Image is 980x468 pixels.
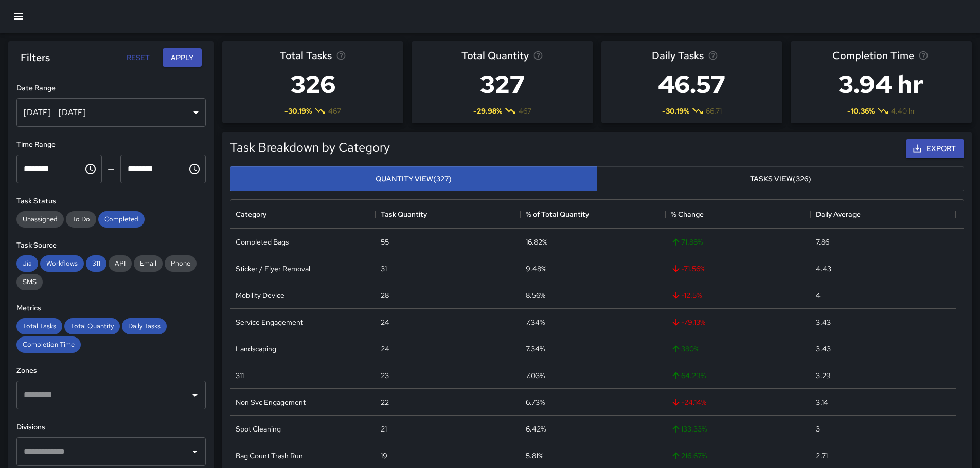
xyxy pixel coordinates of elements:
div: Task Quantity [381,200,427,229]
div: % Change [666,200,811,229]
span: -10.36 % [847,106,875,116]
div: 3.43 [816,344,831,354]
button: Apply [163,48,202,67]
div: Total Quantity [64,318,120,334]
div: Service Engagement [236,317,303,327]
span: 64.29 % [671,370,706,381]
div: 7.34% [526,317,545,327]
span: 133.33 % [671,424,707,434]
h6: Task Source [16,240,206,251]
span: 216.67 % [671,451,707,461]
span: Total Tasks [16,322,62,330]
svg: Total task quantity in the selected period, compared to the previous period. [533,50,543,61]
div: 7.34% [526,344,545,354]
div: Landscaping [236,344,276,354]
div: 7.86 [816,237,829,247]
div: 4 [816,290,821,301]
span: SMS [16,277,43,286]
span: Unassigned [16,215,64,223]
span: -79.13 % [671,317,705,327]
div: Phone [165,255,197,272]
div: Category [236,200,266,229]
span: 467 [328,106,341,116]
span: 66.71 [706,106,722,116]
div: 21 [381,424,387,434]
div: % Change [671,200,704,229]
div: % of Total Quantity [526,200,589,229]
h6: Task Status [16,196,206,207]
div: Sticker / Flyer Removal [236,264,310,274]
span: 467 [519,106,531,116]
div: 3.29 [816,370,831,381]
div: 28 [381,290,389,301]
span: 4.40 hr [891,106,915,116]
h5: Task Breakdown by Category [230,139,390,156]
span: Completion Time [832,47,914,64]
button: Choose time, selected time is 11:59 PM [184,159,205,179]
span: Phone [165,259,197,268]
h6: Zones [16,365,206,377]
div: 16.82% [526,237,547,247]
div: 23 [381,370,389,381]
div: Bag Count Trash Run [236,451,303,461]
div: Spot Cleaning [236,424,281,434]
div: To Do [66,211,96,228]
div: Jia [16,255,38,272]
span: 71.88 % [671,237,703,247]
svg: Total number of tasks in the selected period, compared to the previous period. [336,50,346,61]
span: API [109,259,132,268]
button: Reset [121,48,154,67]
span: Workflows [40,259,84,268]
svg: Average time taken to complete tasks in the selected period, compared to the previous period. [918,50,929,61]
div: 6.73% [526,397,545,407]
div: Task Quantity [376,200,521,229]
div: 19 [381,451,387,461]
button: Open [188,444,202,459]
h6: Filters [21,49,50,66]
div: 2.71 [816,451,828,461]
div: Category [230,200,376,229]
h3: 326 [280,64,346,105]
div: 24 [381,317,389,327]
span: To Do [66,215,96,223]
button: Choose time, selected time is 12:00 AM [80,159,101,179]
div: 22 [381,397,389,407]
span: Email [134,259,163,268]
h6: Metrics [16,303,206,314]
div: Completed Bags [236,237,289,247]
div: 6.42% [526,424,546,434]
h3: 46.57 [652,64,732,105]
button: Export [906,139,964,158]
div: Mobility Device [236,290,284,301]
div: 3.14 [816,397,828,407]
div: Non Svc Engagement [236,397,306,407]
div: 24 [381,344,389,354]
div: Workflows [40,255,84,272]
h6: Date Range [16,83,206,94]
span: -30.19 % [662,106,689,116]
span: Daily Tasks [122,322,167,330]
svg: Average number of tasks per day in the selected period, compared to the previous period. [708,50,718,61]
span: -29.98 % [473,106,502,116]
button: Tasks View(326) [597,166,964,192]
span: Daily Tasks [652,47,704,64]
div: 8.56% [526,290,545,301]
button: Quantity View(327) [230,166,597,192]
div: Daily Average [816,200,861,229]
span: Total Quantity [461,47,529,64]
div: % of Total Quantity [521,200,666,229]
div: 31 [381,264,387,274]
div: [DATE] - [DATE] [16,98,206,127]
div: 4.43 [816,264,831,274]
h3: 327 [461,64,543,105]
div: Total Tasks [16,318,62,334]
span: -12.5 % [671,290,702,301]
div: 9.48% [526,264,546,274]
div: Daily Average [811,200,956,229]
div: 3.43 [816,317,831,327]
span: Completed [98,215,145,223]
span: 380 % [671,344,699,354]
div: 7.03% [526,370,545,381]
span: 311 [86,259,106,268]
h6: Time Range [16,139,206,151]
